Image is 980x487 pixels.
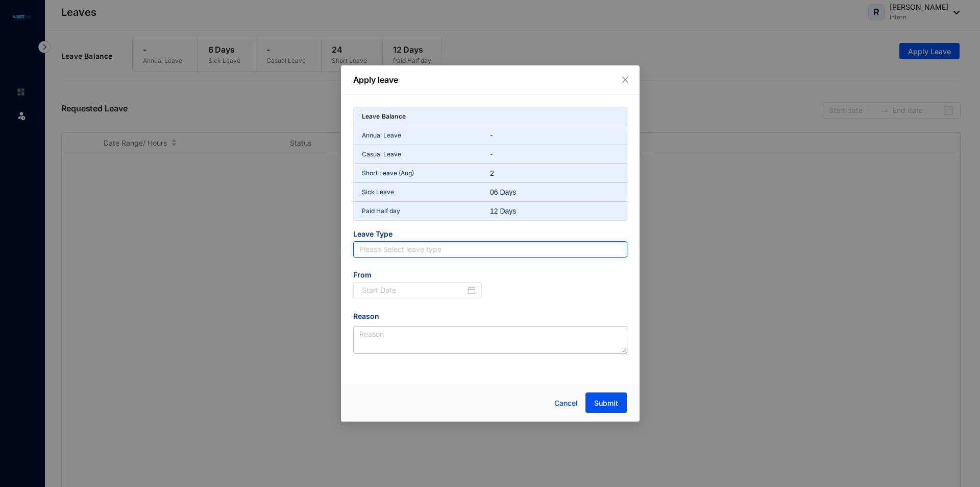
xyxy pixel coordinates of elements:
[490,168,533,178] div: 2
[353,74,627,86] p: Apply leave
[620,74,631,85] button: Close
[490,130,619,141] p: -
[490,206,533,216] div: 12 Days
[353,326,627,354] textarea: Reason
[362,149,491,159] p: Casual Leave
[362,285,466,296] input: Start Date
[362,130,491,141] p: Annual Leave
[353,311,386,322] label: Reason
[490,149,619,159] p: -
[353,229,627,241] span: Leave Type
[594,398,618,408] span: Submit
[585,392,627,413] button: Submit
[362,168,491,178] p: Short Leave (Aug)
[353,270,482,282] span: From
[547,393,585,413] button: Cancel
[362,187,491,197] p: Sick Leave
[362,206,491,216] p: Paid Half day
[490,187,533,197] div: 06 Days
[362,111,406,122] p: Leave Balance
[621,76,629,84] span: close
[554,398,578,409] span: Cancel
